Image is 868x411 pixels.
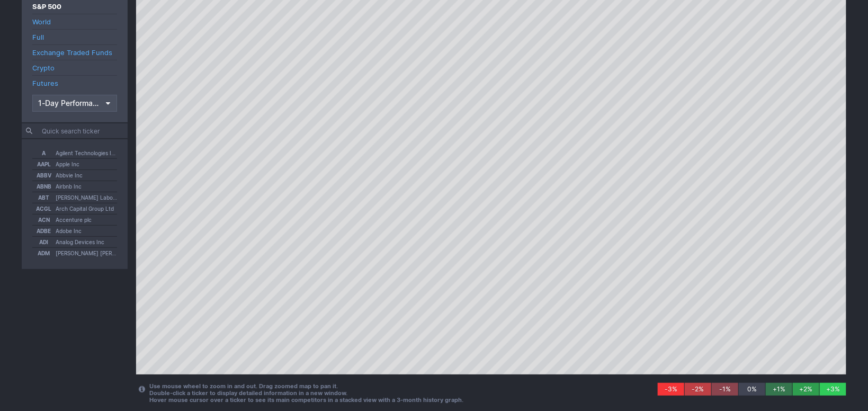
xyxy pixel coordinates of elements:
[739,383,765,396] div: 0%
[32,248,56,258] span: ADM
[32,193,56,202] span: ABT
[793,383,819,396] div: +2%
[820,383,846,396] div: +3%
[32,237,117,247] button: ADIAnalog Devices Inc
[32,226,117,236] button: ADBEAdobe Inc
[32,215,56,225] span: ACN
[32,60,117,75] a: Crypto
[56,204,114,213] span: Arch Capital Group Ltd
[56,159,79,169] span: Apple Inc
[56,237,104,247] span: Analog Devices Inc
[32,226,56,236] span: ADBE
[32,95,117,112] button: Data type
[28,123,128,138] input: Quick search ticker
[32,192,117,203] button: ABT[PERSON_NAME] Laboratories
[685,383,711,396] div: -2%
[32,248,117,258] button: ADM[PERSON_NAME] [PERSON_NAME] Midland Co
[56,193,117,202] span: [PERSON_NAME] Laboratories
[32,14,117,29] a: World
[38,98,101,109] span: 1-Day Performance
[32,215,117,225] button: ACNAccenture plc
[32,159,117,169] button: AAPLApple Inc
[56,148,117,158] span: Agilent Technologies Inc
[32,171,56,180] span: ABBV
[32,45,117,60] a: Exchange Traded Funds
[32,148,117,158] button: AAgilent Technologies Inc
[32,76,117,91] a: Futures
[56,182,82,191] span: Airbnb Inc
[32,237,56,247] span: ADI
[56,215,92,225] span: Accenture plc
[56,248,117,258] span: [PERSON_NAME] [PERSON_NAME] Midland Co
[658,383,684,396] div: -3%
[139,383,658,404] div: Use mouse wheel to zoom in and out. Drag zoomed map to pan it. Double‑click a ticker to display d...
[712,383,738,396] div: -1%
[56,226,82,236] span: Adobe Inc
[32,182,56,191] span: ABNB
[56,171,83,180] span: Abbvie Inc
[32,181,117,192] button: ABNBAirbnb Inc
[766,383,792,396] div: +1%
[32,203,117,214] button: ACGLArch Capital Group Ltd
[32,30,117,44] a: Full
[32,148,56,158] span: A
[32,159,56,169] span: AAPL
[32,204,56,213] span: ACGL
[32,170,117,181] button: ABBVAbbvie Inc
